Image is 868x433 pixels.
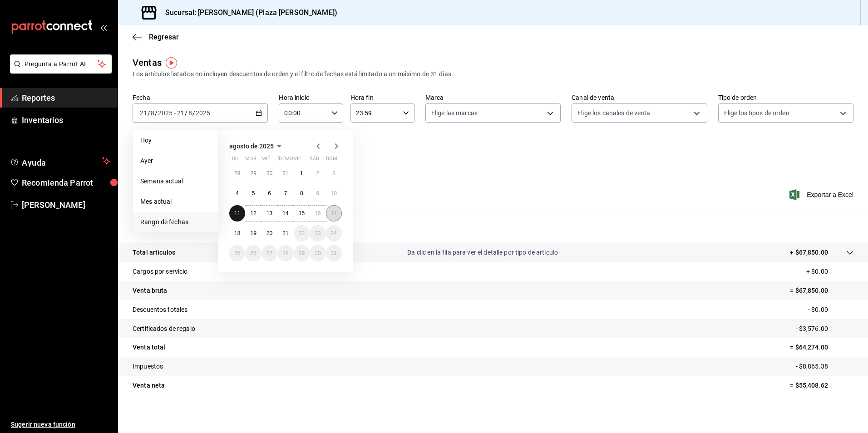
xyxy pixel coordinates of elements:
abbr: 3 de agosto de 2025 [332,170,335,177]
abbr: 8 de agosto de 2025 [300,190,303,197]
button: 16 de agosto de 2025 [310,205,325,221]
span: Elige los canales de venta [577,108,650,118]
p: Descuentos totales [133,305,187,315]
button: 31 de julio de 2025 [277,165,293,182]
abbr: viernes [294,156,301,165]
label: Hora inicio [279,94,343,101]
input: -- [139,109,148,117]
span: Ayer [140,156,211,166]
input: ---- [195,109,211,117]
span: Rango de fechas [140,217,211,227]
span: / [155,109,158,117]
abbr: miércoles [261,156,270,165]
button: 25 de agosto de 2025 [229,245,245,261]
abbr: 21 de agosto de 2025 [282,230,288,236]
abbr: 17 de agosto de 2025 [331,210,337,216]
span: Elige las marcas [431,108,478,118]
p: Impuestos [133,362,163,371]
p: Total artículos [133,248,175,257]
button: 20 de agosto de 2025 [261,225,277,241]
input: -- [188,109,192,117]
abbr: jueves [277,156,331,165]
button: 14 de agosto de 2025 [277,205,293,221]
p: - $8,865.38 [796,362,853,371]
abbr: 29 de agosto de 2025 [299,250,305,256]
label: Tipo de orden [718,94,853,101]
abbr: domingo [326,156,337,165]
button: 17 de agosto de 2025 [326,205,342,221]
button: 5 de agosto de 2025 [245,185,261,202]
abbr: 31 de agosto de 2025 [331,250,337,256]
button: 7 de agosto de 2025 [277,185,293,202]
span: Reportes [22,92,110,104]
p: = $67,850.00 [790,286,853,295]
label: Marca [425,94,561,101]
abbr: 28 de julio de 2025 [234,170,240,177]
abbr: 12 de agosto de 2025 [250,210,256,216]
abbr: 16 de agosto de 2025 [315,210,321,216]
button: 3 de agosto de 2025 [326,165,342,182]
button: 28 de julio de 2025 [229,165,245,182]
p: Da clic en la fila para ver el detalle por tipo de artículo [407,248,558,257]
p: + $0.00 [806,267,853,276]
p: Venta neta [133,381,165,390]
abbr: martes [245,156,256,165]
label: Hora fin [350,94,414,101]
abbr: lunes [229,156,239,165]
abbr: 9 de agosto de 2025 [316,190,319,197]
button: 2 de agosto de 2025 [310,165,325,182]
abbr: 2 de agosto de 2025 [316,170,319,177]
button: 6 de agosto de 2025 [261,185,277,202]
abbr: 11 de agosto de 2025 [234,210,240,216]
abbr: 15 de agosto de 2025 [299,210,305,216]
abbr: 22 de agosto de 2025 [299,230,305,236]
abbr: 20 de agosto de 2025 [266,230,272,236]
span: / [185,109,187,117]
span: Pregunta a Parrot AI [25,59,98,69]
input: -- [150,109,155,117]
span: Mes actual [140,197,211,207]
abbr: 26 de agosto de 2025 [250,250,256,256]
p: - $3,576.00 [796,324,853,334]
button: agosto de 2025 [229,141,285,152]
abbr: 29 de julio de 2025 [250,170,256,177]
p: Venta total [133,343,165,352]
p: Resumen [133,221,853,232]
button: 27 de agosto de 2025 [261,245,277,261]
p: = $64,274.00 [790,343,853,352]
span: Exportar a Excel [791,189,853,200]
label: Fecha [133,94,268,101]
p: + $67,850.00 [790,248,828,257]
button: 18 de agosto de 2025 [229,225,245,241]
abbr: 14 de agosto de 2025 [282,210,288,216]
abbr: 24 de agosto de 2025 [331,230,337,236]
button: 13 de agosto de 2025 [261,205,277,221]
h3: Sucursal: [PERSON_NAME] (Plaza [PERSON_NAME]) [158,7,337,18]
abbr: 13 de agosto de 2025 [266,210,272,216]
img: Tooltip marker [166,57,177,69]
span: Inventarios [22,114,110,126]
span: Ayuda [22,156,99,167]
abbr: 18 de agosto de 2025 [234,230,240,236]
button: 12 de agosto de 2025 [245,205,261,221]
button: 30 de agosto de 2025 [310,245,325,261]
button: 30 de julio de 2025 [261,165,277,182]
abbr: 4 de agosto de 2025 [236,190,239,197]
abbr: 30 de julio de 2025 [266,170,272,177]
span: Hoy [140,136,211,145]
button: 4 de agosto de 2025 [229,185,245,202]
button: 8 de agosto de 2025 [294,185,310,202]
button: 11 de agosto de 2025 [229,205,245,221]
button: 15 de agosto de 2025 [294,205,310,221]
a: Pregunta a Parrot AI [6,66,112,75]
button: 19 de agosto de 2025 [245,225,261,241]
abbr: 7 de agosto de 2025 [284,190,287,197]
span: agosto de 2025 [229,143,274,150]
abbr: 31 de julio de 2025 [282,170,288,177]
button: 24 de agosto de 2025 [326,225,342,241]
button: 22 de agosto de 2025 [294,225,310,241]
button: 29 de agosto de 2025 [294,245,310,261]
span: / [192,109,195,117]
span: - [174,109,176,117]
